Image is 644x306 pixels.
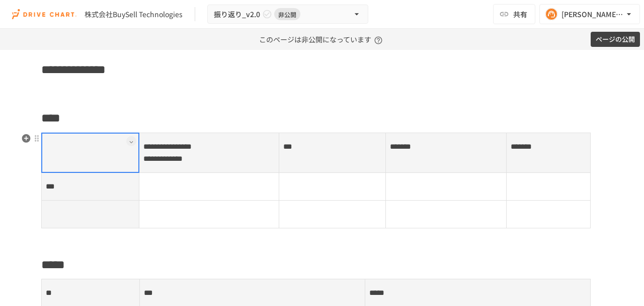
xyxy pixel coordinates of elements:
p: このページは非公開になっています [259,29,385,50]
span: 非公開 [274,9,300,20]
button: 共有 [493,4,535,24]
div: [PERSON_NAME][EMAIL_ADDRESS][DOMAIN_NAME] [561,8,624,21]
button: 振り返り_v2.0非公開 [207,5,368,24]
img: i9VDDS9JuLRLX3JIUyK59LcYp6Y9cayLPHs4hOxMB9W [12,6,76,22]
span: 振り返り_v2.0 [214,8,260,21]
span: 共有 [513,9,527,20]
div: 株式会社BuySell Technologies [85,9,183,20]
button: ページの公開 [591,32,640,47]
button: [PERSON_NAME][EMAIL_ADDRESS][DOMAIN_NAME] [539,4,640,24]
